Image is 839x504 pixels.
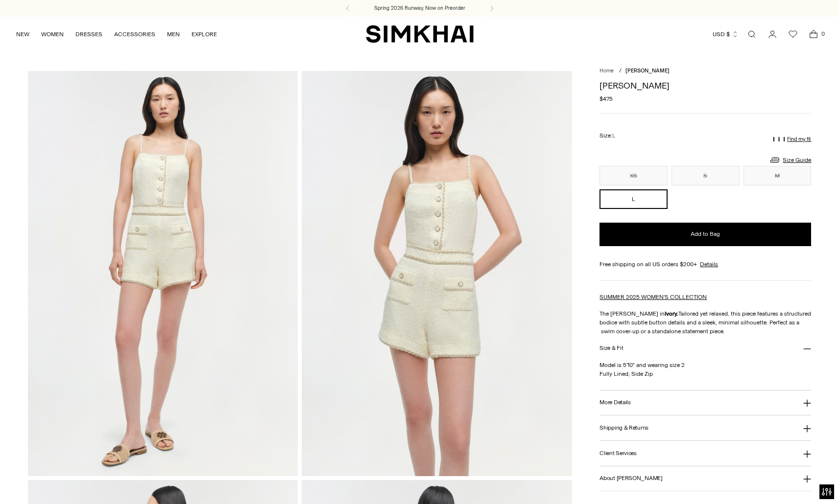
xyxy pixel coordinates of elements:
[599,345,623,351] h3: Size & Fit
[599,223,811,246] button: Add to Bag
[599,450,637,457] h3: Client Services
[599,131,615,140] label: Size:
[599,67,811,75] nav: breadcrumbs
[599,475,662,481] h3: About [PERSON_NAME]
[599,441,811,466] button: Client Services
[16,23,29,45] a: NEW
[763,24,782,44] a: Go to the account page
[671,166,740,185] button: S
[625,68,670,74] span: [PERSON_NAME]
[804,24,823,44] a: Open cart modal
[599,361,811,378] p: Model is 5'10" and wearing size 2 Fully Lined, Side Zip
[743,166,812,185] button: M
[713,23,739,45] button: USD $
[599,189,668,209] button: L
[599,68,614,74] a: Home
[114,23,155,45] a: ACCESSORIES
[691,230,720,238] span: Add to Bag
[599,166,668,185] button: XS
[192,23,217,45] a: EXPLORE
[700,260,718,269] a: Details
[28,71,298,476] img: Ginny Romper
[599,309,811,336] p: The [PERSON_NAME] in Tailored yet relaxed, this piece features a structured bodice with subtle bu...
[599,425,648,431] h3: Shipping & Returns
[665,310,678,317] strong: Ivory.
[75,23,102,45] a: DRESSES
[742,24,762,44] a: Open search modal
[302,71,572,476] img: Ginny Romper
[599,336,811,361] button: Size & Fit
[599,399,630,406] h3: More Details
[783,24,803,44] a: Wishlist
[619,67,622,75] div: /
[599,466,811,491] button: About [PERSON_NAME]
[599,94,613,103] span: $475
[599,294,707,300] a: SUMMER 2025 WOMEN'S COLLECTION
[167,23,180,45] a: MEN
[599,415,811,440] button: Shipping & Returns
[612,133,615,139] span: L
[599,260,811,269] div: Free shipping on all US orders $200+
[599,390,811,415] button: More Details
[599,81,811,90] h1: [PERSON_NAME]
[41,23,64,45] a: WOMEN
[366,24,474,44] a: SIMKHAI
[769,154,811,166] a: Size Guide
[818,29,827,38] span: 0
[374,4,465,12] a: Spring 2026 Runway, Now on Preorder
